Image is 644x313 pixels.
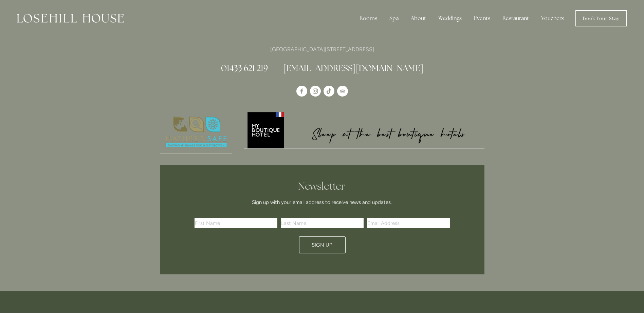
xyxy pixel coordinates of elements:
a: Losehill House Hotel & Spa [296,86,307,97]
button: Sign Up [299,236,346,253]
div: About [405,12,431,25]
span: Sign Up [312,242,332,248]
a: TripAdvisor [337,86,348,97]
img: Losehill House [17,14,124,23]
div: Restaurant [497,12,534,25]
input: Email Address [367,218,450,228]
p: Sign up with your email address to receive news and updates. [197,198,447,206]
a: Nature's Safe - Logo [160,111,233,154]
a: TikTok [324,86,334,97]
img: Nature's Safe - Logo [160,111,233,153]
input: First Name [195,218,277,228]
div: Rooms [354,12,383,25]
p: [GEOGRAPHIC_DATA][STREET_ADDRESS] [160,45,484,54]
a: Vouchers [536,12,569,25]
a: Book Your Stay [575,10,627,26]
h2: Newsletter [197,180,447,192]
input: Last Name [281,218,364,228]
div: Spa [384,12,404,25]
div: Weddings [433,12,467,25]
a: 01433 621 219 [221,63,268,74]
a: [EMAIL_ADDRESS][DOMAIN_NAME] [283,63,423,74]
a: Instagram [310,86,321,97]
img: My Boutique Hotel - Logo [244,111,484,148]
div: Events [468,12,496,25]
